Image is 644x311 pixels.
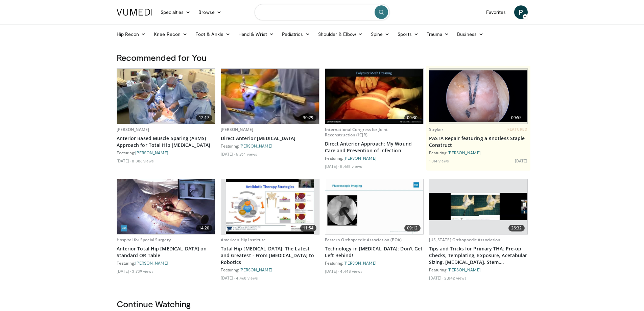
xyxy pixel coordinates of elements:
[255,4,390,20] input: Search topics, interventions
[117,9,152,16] img: VuMedi Logo
[300,225,316,231] span: 11:54
[453,27,487,41] a: Business
[117,260,215,266] div: Featuring:
[404,225,421,231] span: 09:12
[325,69,423,124] img: 0c6169a3-2b4b-478e-ad01-decad5bfad21.620x360_q85_upscale.jpg
[117,179,215,234] img: f882be9c-b177-4c29-818e-c6e49bc12bd7.620x360_q85_upscale.jpg
[221,135,319,142] a: Direct Anterior [MEDICAL_DATA]
[132,158,154,163] li: 8,386 views
[314,27,367,41] a: Shoulder & Elbow
[196,225,212,231] span: 14:20
[393,27,423,41] a: Sports
[117,69,215,124] img: d8369c01-9f89-482a-b98f-10fadee8acc3.620x360_q85_upscale.jpg
[507,127,527,132] span: FEATURED
[325,155,424,161] div: Featuring:
[429,70,527,122] img: 84acc7eb-cb93-455a-a344-5c35427a46c1.png.620x360_q85_upscale.png
[117,69,215,124] a: 12:17
[234,27,278,41] a: Hand & Wrist
[343,156,377,160] a: [PERSON_NAME]
[444,275,467,281] li: 2,842 views
[429,245,528,266] a: Tips and Tricks for Primary THA: Pre-op Checks, Templating, Exposure, Acetabular Sizing, [MEDICAL...
[236,275,258,281] li: 4,468 views
[135,150,168,155] a: [PERSON_NAME]
[325,179,423,234] a: 09:12
[508,114,525,121] span: 09:55
[117,298,528,309] h3: Continue Watching
[157,5,195,19] a: Specialties
[221,69,319,124] a: 30:29
[117,127,149,132] a: [PERSON_NAME]
[429,135,528,149] a: PASTA Repair featuring a Knotless Staple Construct
[325,260,424,266] div: Featuring:
[429,69,527,124] a: 09:55
[191,27,234,41] a: Foot & Ankle
[117,150,215,155] div: Featuring:
[325,69,423,124] a: 09:30
[482,5,510,19] a: Favorites
[236,151,257,157] li: 5,764 views
[340,163,362,169] li: 5,465 views
[221,143,319,149] div: Featuring:
[429,193,527,220] img: 160b6763-a404-49e7-afa8-e0f50c730826.620x360_q85_upscale.jpg
[448,150,481,155] a: [PERSON_NAME]
[343,261,377,265] a: [PERSON_NAME]
[325,268,339,274] li: [DATE]
[300,114,316,121] span: 30:29
[221,245,319,266] a: Total Hip [MEDICAL_DATA]: The Latest and Greatest - From [MEDICAL_DATA] to Robotics
[514,5,528,19] a: P
[117,268,131,274] li: [DATE]
[113,27,150,41] a: Hip Recon
[429,158,449,163] li: 1,014 views
[226,179,314,234] img: 6795af32-a709-48aa-a09c-34acdb03ba52.620x360_q85_upscale.jpg
[221,179,319,234] a: 11:54
[117,179,215,234] a: 14:20
[132,268,153,274] li: 3,739 views
[515,158,528,163] li: [DATE]
[196,114,212,121] span: 12:17
[135,261,168,265] a: [PERSON_NAME]
[508,225,525,231] span: 26:32
[150,27,191,41] a: Knee Recon
[340,268,362,274] li: 4,448 views
[325,245,424,259] a: Technology in [MEDICAL_DATA]: Don't Get Left Behind!
[221,127,254,132] a: [PERSON_NAME]
[117,245,215,259] a: Anterior Total Hip [MEDICAL_DATA] on Standard OR Table
[325,127,388,138] a: International Congress for Joint Reconstruction (ICJR)
[221,151,235,157] li: [DATE]
[429,127,444,132] a: Stryker
[404,114,421,121] span: 09:30
[117,135,215,149] a: Anterior Based Muscle Sparing (ABMS) Approach for Total Hip [MEDICAL_DATA]
[325,140,424,154] a: Direct Anterior Approach: My Wound Care and Prevention of Infection
[325,237,402,243] a: Eastern Orthopaedic Association (EOA)
[117,237,171,243] a: Hospital for Special Surgery
[325,179,423,234] img: 47719822-3e5a-47db-9164-374e4a6df216.620x360_q85_upscale.jpg
[429,179,527,234] a: 26:32
[423,27,453,41] a: Trauma
[429,275,444,281] li: [DATE]
[194,5,225,19] a: Browse
[367,27,393,41] a: Spine
[221,267,319,272] div: Featuring:
[117,52,528,63] h3: Recommended for You
[221,237,266,243] a: American Hip Institute
[239,143,272,148] a: [PERSON_NAME]
[325,163,339,169] li: [DATE]
[221,69,319,124] img: 012d997d-19c4-4fc7-adff-bcd4bf1aa9be.620x360_q85_upscale.jpg
[221,275,235,281] li: [DATE]
[239,267,272,272] a: [PERSON_NAME]
[448,267,481,272] a: [PERSON_NAME]
[278,27,314,41] a: Pediatrics
[429,237,501,243] a: [US_STATE] Orthopaedic Association
[429,267,528,272] div: Featuring:
[429,150,528,155] div: Featuring:
[117,158,131,163] li: [DATE]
